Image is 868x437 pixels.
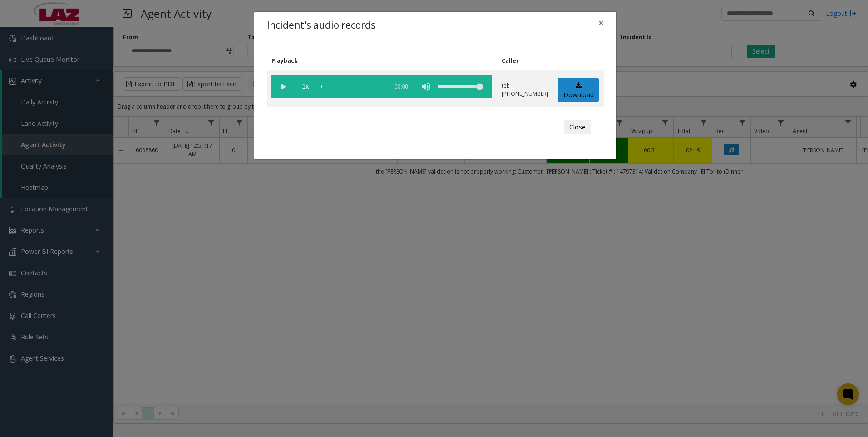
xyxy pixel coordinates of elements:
[267,18,375,33] h4: Incident's audio records
[497,52,553,70] th: Caller
[598,16,604,29] span: ×
[592,12,610,34] button: Close
[438,75,483,98] div: volume level
[558,78,599,103] a: Download
[564,120,591,134] button: Close
[321,75,383,98] div: scrub bar
[502,82,548,98] p: tel:[PHONE_NUMBER]
[294,75,317,98] span: playback speed button
[267,52,497,70] th: Playback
